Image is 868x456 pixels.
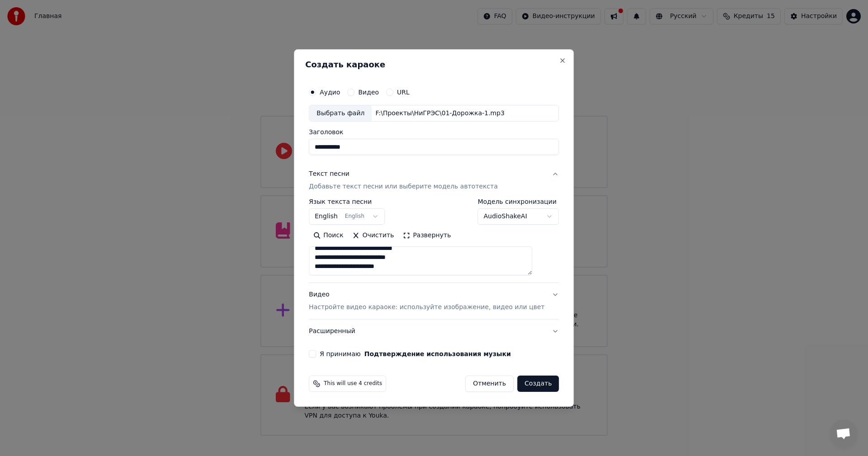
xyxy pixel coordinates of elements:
h2: Создать караоке [305,61,562,69]
label: Я принимаю [320,351,511,357]
button: Отменить [465,376,514,392]
button: Я принимаю [364,351,511,357]
div: Видео [309,291,544,312]
button: ВидеоНастройте видео караоке: используйте изображение, видео или цвет [309,283,559,320]
button: Расширенный [309,320,559,343]
label: Заголовок [309,129,559,136]
label: URL [397,89,410,95]
div: Текст песниДобавьте текст песни или выберите модель автотекста [309,199,559,283]
label: Язык текста песни [309,199,385,205]
div: Выбрать файл [309,105,372,122]
button: Очистить [348,229,399,243]
p: Настройте видео караоке: используйте изображение, видео или цвет [309,303,544,312]
button: Создать [517,376,559,392]
label: Аудио [320,89,340,95]
div: Текст песни [309,170,349,179]
span: This will use 4 credits [324,380,382,387]
div: F:\Проекты\НиГРЭС\01-Дорожка-1.mp3 [372,109,508,118]
label: Модель синхронизации [478,199,559,205]
label: Видео [358,89,379,95]
button: Текст песниДобавьте текст песни или выберите модель автотекста [309,163,559,199]
button: Поиск [309,229,348,243]
p: Добавьте текст песни или выберите модель автотекста [309,183,498,192]
button: Развернуть [398,229,455,243]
